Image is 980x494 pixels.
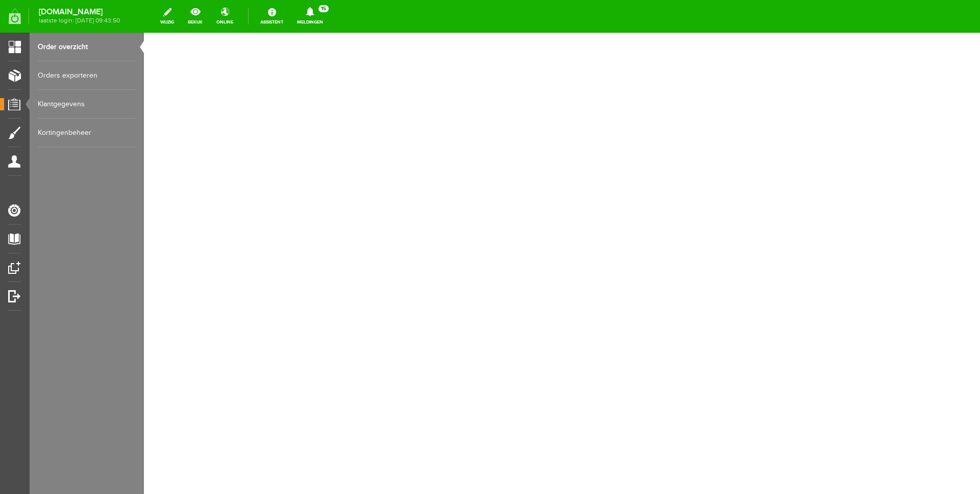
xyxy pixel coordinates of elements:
[39,9,120,15] strong: [DOMAIN_NAME]
[182,5,209,28] a: bekijk
[38,119,136,147] a: Kortingenbeheer
[318,5,329,12] span: 15
[39,18,120,23] span: laatste login: [DATE] 09:43:50
[38,90,136,119] a: Klantgegevens
[154,5,180,28] a: wijzig
[254,5,289,28] a: Assistent
[38,33,136,61] a: Order overzicht
[38,61,136,90] a: Orders exporteren
[210,5,239,28] a: online
[291,5,329,28] a: Meldingen15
